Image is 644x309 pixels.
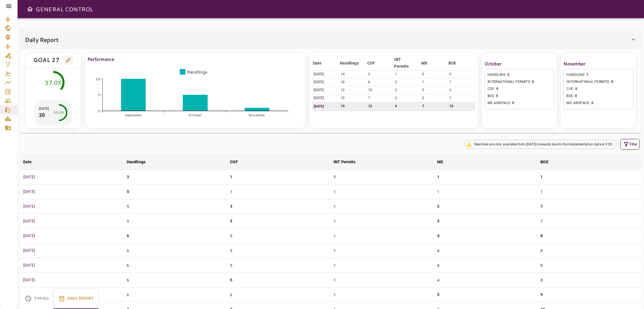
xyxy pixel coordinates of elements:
td: 6 [124,273,227,287]
td: 1 [331,184,434,199]
td: 0 [448,70,475,78]
p: 5 [127,189,129,195]
td: 0 [421,70,448,78]
button: Timing [20,288,53,309]
span: COF : [566,86,630,92]
tspan: September [125,113,142,118]
tspan: 10 [96,76,100,81]
div: 50.0% [54,110,64,115]
td: 4 [434,273,538,287]
span: 0 [532,80,534,84]
p: [DATE] [23,277,121,283]
td: 1 [227,184,331,199]
tspan: 0 [98,109,100,113]
div: INT Permits [334,158,356,165]
td: 1 [331,258,434,273]
td: 8 [538,273,641,287]
span: HANDLING : [566,72,630,78]
div: MX [437,158,443,165]
p: 5 [230,218,232,224]
span: COF : [488,86,551,92]
span: INTERNATIONAL PERMITS : [488,79,551,85]
p: 9 [540,292,543,298]
p: [DATE] [23,203,121,209]
div: MX [421,60,427,66]
span: Searches are only available from [DATE] onwards due to the implementation date in FSS. [471,142,616,147]
span: INT Permits [394,56,420,70]
td: 8 [538,243,641,258]
div: Handlings [127,158,145,165]
td: 1 [331,229,434,243]
h6: October [484,60,555,68]
p: [DATE] [23,233,121,239]
div: COF [367,60,375,66]
p: 4 [437,233,439,239]
td: [DATE] [312,86,340,94]
td: 2 [394,94,421,102]
td: 5 [227,258,331,273]
button: Filter [620,139,640,150]
td: 14 [339,70,366,78]
p: 8 [540,233,543,239]
span: 1 [586,73,588,77]
span: BOE [540,158,555,165]
td: 1 [331,287,434,302]
td: 1 [331,214,434,229]
button: Daily Report [53,288,99,309]
span: 0 [591,101,593,105]
td: 16 [339,78,366,86]
p: [DATE] [39,106,49,111]
td: 1 [538,184,641,199]
div: GOAL 27 [33,55,60,65]
td: 6 [227,287,331,302]
td: 1 [448,78,475,86]
td: 5 [227,229,331,243]
td: [DATE] [312,78,340,86]
span: HANDLING : [488,72,551,78]
td: 7 [538,214,641,229]
td: 1 [331,243,434,258]
p: [DATE] [23,262,121,268]
td: 1 [434,184,538,199]
span: INT Permits [334,158,363,165]
p: 6 [230,277,232,283]
p: 20 [39,111,49,119]
div: Date [313,60,322,66]
td: 1 [394,70,421,78]
span: Handlings [340,60,366,66]
td: 6 [124,287,227,302]
td: 2 [394,86,421,94]
td: 1 [421,78,448,86]
td: [DATE] [312,70,340,78]
td: 7 [421,102,448,110]
h6: Performance [87,55,303,63]
td: 7 [367,94,394,102]
span: 0 [496,87,498,91]
button: Open drawer [24,3,36,15]
h6: November [563,60,634,68]
p: 1 [230,174,232,180]
td: 3 [367,70,394,78]
h6: Daily Report [25,35,59,44]
td: 5 [227,243,331,258]
p: 1 [437,174,439,180]
td: 3 [448,86,475,94]
td: 4 [434,258,538,273]
tspan: November [249,113,265,118]
h6: GENERAL CONTROL [36,5,93,14]
td: 1 [331,273,434,287]
span: 5 [507,73,509,77]
td: 2 [394,78,421,86]
span: INTERNATIONAL PERMITS : [566,79,630,85]
p: 3 [127,174,129,180]
td: 10 [448,102,475,110]
span: 0 [512,101,514,105]
div: 37.0% [45,78,61,87]
td: 6 [124,258,227,273]
td: 12 [339,86,366,94]
div: Handlings [340,60,359,66]
td: 12 [367,102,394,110]
span: 0 [575,87,577,91]
span: 0 [575,94,577,98]
td: 8 [538,258,641,273]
